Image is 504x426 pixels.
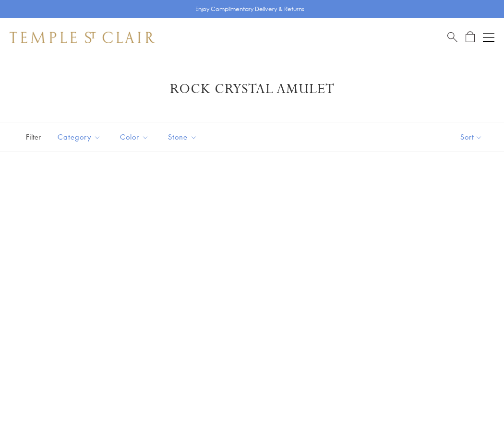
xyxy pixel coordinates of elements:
[115,131,156,143] span: Color
[483,32,494,43] button: Open navigation
[50,126,108,148] button: Category
[439,122,504,152] button: Show sort by
[466,31,475,43] a: Open Shopping Bag
[195,4,304,14] p: Enjoy Complimentary Delivery & Returns
[53,131,108,143] span: Category
[161,126,204,148] button: Stone
[10,32,155,43] img: Temple St. Clair
[24,81,480,98] h1: Rock Crystal Amulet
[113,126,156,148] button: Color
[163,131,204,143] span: Stone
[447,31,457,43] a: Search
